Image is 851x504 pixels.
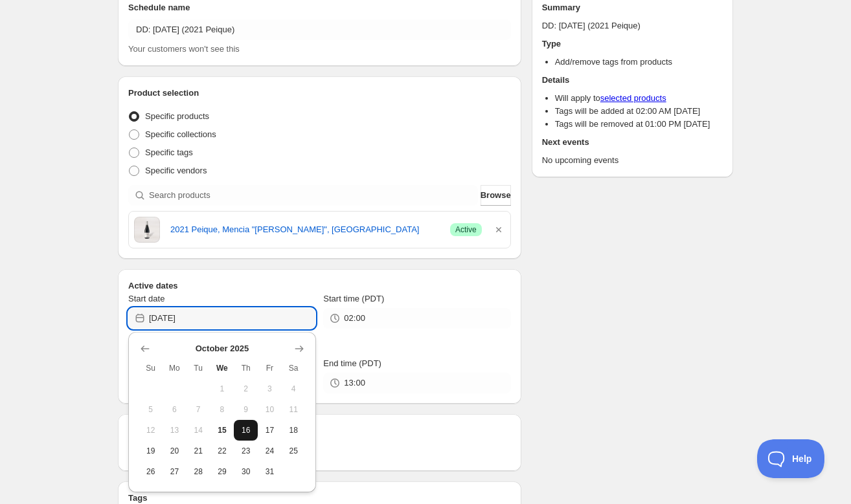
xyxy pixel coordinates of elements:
[234,378,258,399] button: Thursday October 2 2025
[258,358,282,378] th: Friday
[455,225,477,235] span: Active
[139,399,163,420] button: Sunday October 5 2025
[128,279,511,292] h2: Active dates
[163,358,187,378] th: Monday
[287,425,301,435] span: 18
[282,399,306,420] button: Saturday October 11 2025
[163,441,187,461] button: Monday October 20 2025
[192,446,205,456] span: 21
[600,93,666,103] a: selected products
[168,446,181,456] span: 20
[144,425,157,435] span: 12
[128,424,511,437] h2: Repeating
[134,217,160,243] img: 2021 Peique, Mencia "Ramon Valle", Bierzo
[144,446,157,456] span: 19
[145,129,216,139] span: Specific collections
[216,404,229,415] span: 8
[145,148,193,157] span: Specific tags
[210,461,234,482] button: Wednesday October 29 2025
[263,384,277,394] span: 3
[139,441,163,461] button: Sunday October 19 2025
[287,363,301,373] span: Sa
[239,363,253,373] span: Th
[144,404,157,415] span: 5
[239,384,253,394] span: 2
[187,358,210,378] th: Tuesday
[542,136,723,149] h2: Next events
[128,44,240,54] span: Your customers won't see this
[216,363,229,373] span: We
[187,420,210,441] button: Tuesday October 14 2025
[542,38,723,50] h2: Type
[542,154,723,167] p: No upcoming events
[145,166,207,175] span: Specific vendors
[239,446,253,456] span: 23
[263,425,277,435] span: 17
[282,441,306,461] button: Saturday October 25 2025
[239,466,253,477] span: 30
[210,358,234,378] th: Wednesday
[258,420,282,441] button: Friday October 17 2025
[139,358,163,378] th: Sunday
[216,425,229,435] span: 15
[163,420,187,441] button: Monday October 13 2025
[128,1,511,14] h2: Schedule name
[192,363,205,373] span: Tu
[282,378,306,399] button: Saturday October 4 2025
[290,340,308,358] button: Show next month, November 2025
[187,441,210,461] button: Tuesday October 21 2025
[128,87,511,100] h2: Product selection
[323,294,384,303] span: Start time (PDT)
[263,404,277,415] span: 10
[234,399,258,420] button: Thursday October 9 2025
[234,358,258,378] th: Thursday
[144,466,157,477] span: 26
[216,384,229,394] span: 1
[542,74,723,87] h2: Details
[234,441,258,461] button: Thursday October 23 2025
[757,439,825,478] iframe: Toggle Customer Support
[287,404,301,415] span: 11
[168,466,181,477] span: 27
[258,378,282,399] button: Friday October 3 2025
[282,420,306,441] button: Saturday October 18 2025
[234,461,258,482] button: Thursday October 30 2025
[282,358,306,378] th: Saturday
[136,340,154,358] button: Show previous month, September 2025
[234,420,258,441] button: Thursday October 16 2025
[145,111,209,121] span: Specific products
[187,461,210,482] button: Tuesday October 28 2025
[287,384,301,394] span: 4
[258,441,282,461] button: Friday October 24 2025
[149,185,478,206] input: Search products
[192,425,205,435] span: 14
[168,425,181,435] span: 13
[481,189,511,202] span: Browse
[239,425,253,435] span: 16
[210,399,234,420] button: Wednesday October 8 2025
[192,466,205,477] span: 28
[139,461,163,482] button: Sunday October 26 2025
[168,404,181,415] span: 6
[542,19,723,32] p: DD: [DATE] (2021 Peique)
[192,404,205,415] span: 7
[216,466,229,477] span: 29
[144,363,157,373] span: Su
[555,105,723,118] li: Tags will be added at 02:00 AM [DATE]
[239,404,253,415] span: 9
[555,118,723,131] li: Tags will be removed at 01:00 PM [DATE]
[210,378,234,399] button: Wednesday October 1 2025
[163,399,187,420] button: Monday October 6 2025
[542,1,723,14] h2: Summary
[258,461,282,482] button: Friday October 31 2025
[555,56,723,69] li: Add/remove tags from products
[216,446,229,456] span: 22
[323,358,381,368] span: End time (PDT)
[128,294,165,303] span: Start date
[263,363,277,373] span: Fr
[168,363,181,373] span: Mo
[163,461,187,482] button: Monday October 27 2025
[481,185,511,206] button: Browse
[263,466,277,477] span: 31
[210,420,234,441] button: Today Wednesday October 15 2025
